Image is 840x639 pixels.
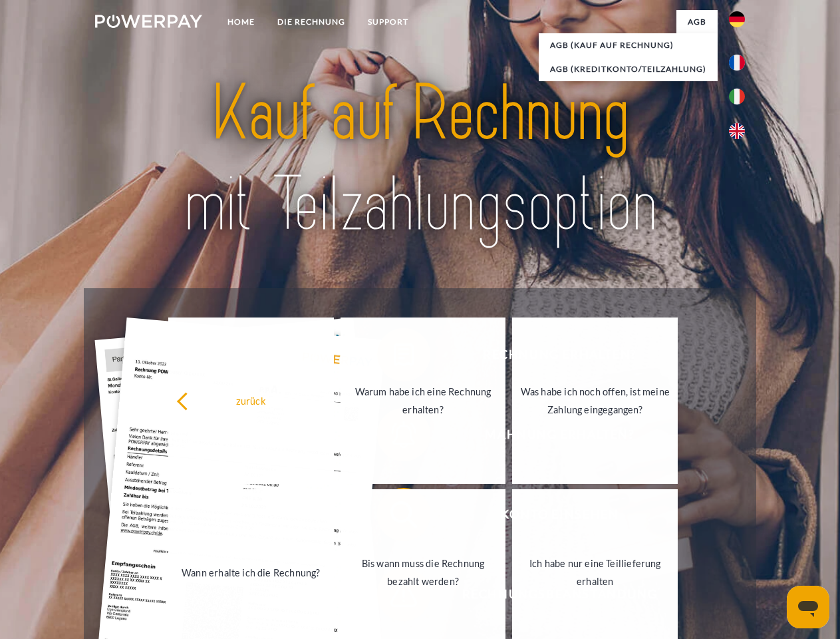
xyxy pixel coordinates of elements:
img: fr [729,55,745,71]
img: en [729,123,745,139]
a: Home [216,10,266,34]
img: title-powerpay_de.svg [127,64,713,255]
div: Ich habe nur eine Teillieferung erhalten [520,554,670,590]
a: AGB (Kreditkonto/Teilzahlung) [539,57,718,81]
a: DIE RECHNUNG [266,10,356,34]
img: logo-powerpay-white.svg [95,15,202,28]
a: AGB (Kauf auf Rechnung) [539,33,718,57]
a: Was habe ich noch offen, ist meine Zahlung eingegangen? [512,318,678,484]
div: zurück [176,391,326,409]
div: Was habe ich noch offen, ist meine Zahlung eingegangen? [520,383,670,419]
a: SUPPORT [356,10,420,34]
div: Wann erhalte ich die Rechnung? [176,563,326,581]
img: de [729,11,745,27]
div: Bis wann muss die Rechnung bezahlt werden? [349,554,498,590]
div: Warum habe ich eine Rechnung erhalten? [349,383,498,419]
a: agb [676,10,718,34]
img: it [729,89,745,105]
iframe: Schaltfläche zum Öffnen des Messaging-Fensters [787,586,829,628]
